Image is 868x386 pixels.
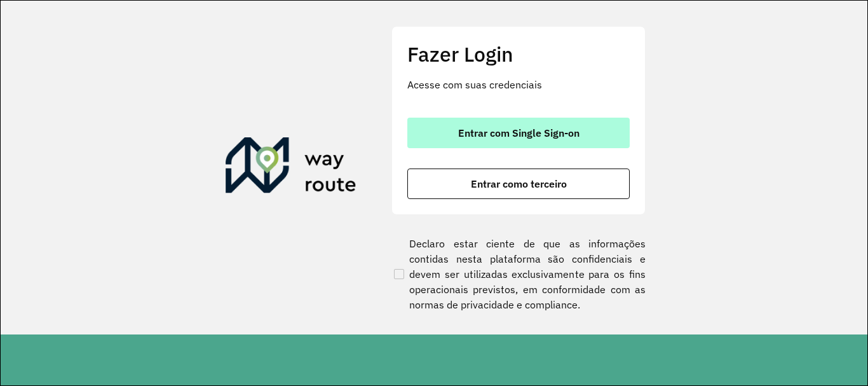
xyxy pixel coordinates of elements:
[407,42,630,66] h2: Fazer Login
[407,77,630,92] p: Acesse com suas credenciais
[458,128,580,138] span: Entrar com Single Sign-on
[407,169,630,199] button: button
[471,179,567,189] span: Entrar como terceiro
[407,118,630,148] button: button
[226,137,356,198] img: Roteirizador AmbevTech
[391,236,646,312] label: Declaro estar ciente de que as informações contidas nesta plataforma são confidenciais e devem se...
